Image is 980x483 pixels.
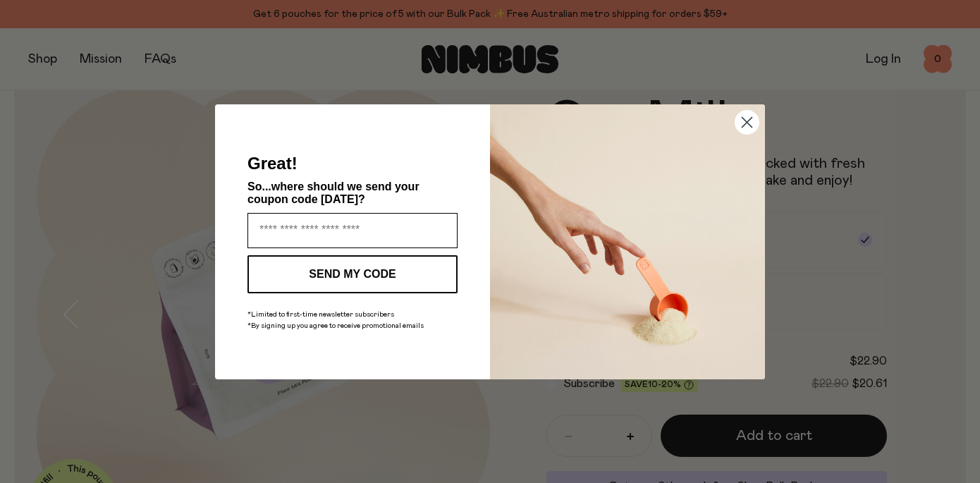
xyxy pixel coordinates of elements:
button: SEND MY CODE [247,255,458,293]
span: So...where should we send your coupon code [DATE]? [247,181,419,205]
span: *Limited to first-time newsletter subscribers [247,311,394,318]
span: Great! [247,154,298,173]
span: *By signing up you agree to receive promotional emails [247,322,424,329]
input: Enter your email address [247,213,458,248]
img: c0d45117-8e62-4a02-9742-374a5db49d45.jpeg [490,104,765,379]
button: Close dialog [735,110,759,135]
